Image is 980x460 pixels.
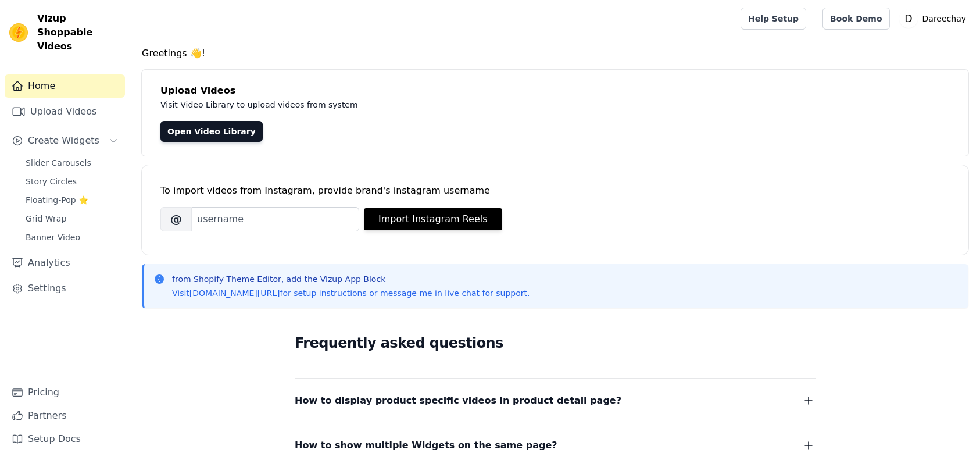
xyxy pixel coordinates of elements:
[172,287,530,299] p: Visit for setup instructions or message me in live chat for support.
[5,381,125,404] a: Pricing
[822,8,889,30] a: Book Demo
[295,331,816,355] h2: Frequently asked questions
[26,213,66,224] span: Grid Wrap
[741,8,806,30] a: Help Setup
[160,84,950,98] h4: Upload Videos
[142,47,968,60] h4: Greetings 👋!
[295,437,557,454] span: How to show multiple Widgets on the same page?
[918,8,971,29] p: Dareechay
[28,134,99,148] span: Create Widgets
[26,176,77,187] span: Story Circles
[9,23,28,42] img: Vizup
[904,13,912,24] text: D
[295,393,621,409] span: How to display product specific videos in product detail page?
[26,157,91,169] span: Slider Carousels
[295,393,816,409] button: How to display product specific videos in product detail page?
[160,207,192,231] span: @
[295,437,816,454] button: How to show multiple Widgets on the same page?
[19,155,125,171] a: Slider Carousels
[364,208,502,230] button: Import Instagram Reels
[26,231,80,243] span: Banner Video
[5,129,125,152] button: Create Widgets
[160,184,950,198] div: To import videos from Instagram, provide brand's instagram username
[5,100,125,123] a: Upload Videos
[5,404,125,427] a: Partners
[19,192,125,208] a: Floating-Pop ⭐
[5,251,125,274] a: Analytics
[26,194,88,206] span: Floating-Pop ⭐
[19,211,125,227] a: Grid Wrap
[192,207,359,231] input: username
[160,121,263,142] a: Open Video Library
[189,288,280,298] a: [DOMAIN_NAME][URL]
[5,74,125,98] a: Home
[19,229,125,245] a: Banner Video
[899,8,971,29] button: D Dareechay
[37,12,120,54] span: Vizup Shoppable Videos
[160,98,681,112] p: Visit Video Library to upload videos from system
[5,277,125,300] a: Settings
[19,173,125,190] a: Story Circles
[172,273,530,285] p: from Shopify Theme Editor, add the Vizup App Block
[5,427,125,451] a: Setup Docs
